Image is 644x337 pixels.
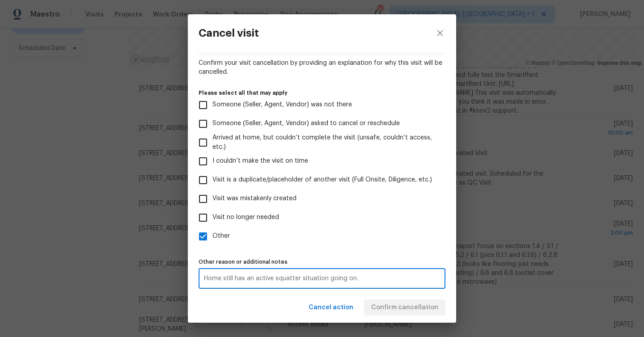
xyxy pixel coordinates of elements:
label: Please select all that may apply [199,90,445,96]
span: Visit is a duplicate/placeholder of another visit (Full Onsite, Diligence, etc.) [212,175,432,185]
span: I couldn’t make the visit on time [212,156,308,166]
span: Someone (Seller, Agent, Vendor) was not there [212,100,352,110]
span: Other [212,232,230,241]
span: Visit no longer needed [212,213,279,222]
span: Visit was mistakenly created [212,194,297,203]
button: Cancel action [305,299,357,316]
h3: Cancel visit [199,27,259,39]
span: Someone (Seller, Agent, Vendor) asked to cancel or reschedule [212,119,400,128]
button: close [424,14,456,52]
span: Cancel action [309,302,353,313]
label: Other reason or additional notes [199,259,445,265]
span: Confirm your visit cancellation by providing an explanation for why this visit will be cancelled. [199,59,445,76]
span: Arrived at home, but couldn’t complete the visit (unsafe, couldn’t access, etc.) [212,133,438,152]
